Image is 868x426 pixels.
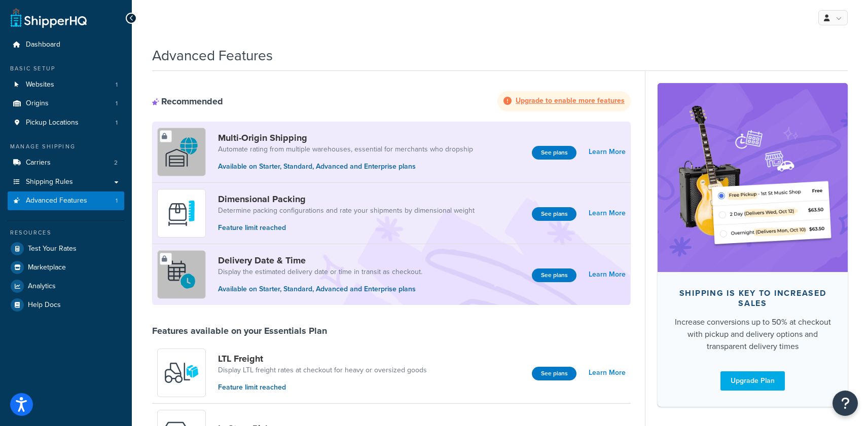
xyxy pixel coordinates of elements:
a: Dimensional Packing [218,193,475,205]
a: Carriers2 [8,153,124,172]
span: 1 [116,99,118,108]
span: Shipping Rules [26,178,73,186]
button: See plans [532,146,576,160]
img: feature-image-bc-upgrade-63323b7e0001f74ee9b4b6549f3fc5de0323d87a30a5703426337501b3dadfb7.png [673,98,833,257]
a: Learn More [589,267,626,282]
li: Carriers [8,153,124,172]
img: DTVBYsAAAAAASUVORK5CYII= [164,196,199,231]
a: Dashboard [8,35,124,54]
a: Pickup Locations1 [8,113,124,132]
li: Advanced Features [8,191,124,210]
span: 2 [114,159,118,167]
li: Pickup Locations [8,113,124,132]
a: Display the estimated delivery date or time in transit as checkout. [218,267,422,277]
span: Test Your Rates [28,245,77,253]
span: 1 [116,119,118,127]
span: Help Docs [28,301,61,309]
button: Open Resource Center [833,391,858,416]
div: Shipping is key to increased sales [674,288,831,308]
a: Analytics [8,277,124,295]
span: Origins [26,99,49,108]
a: Shipping Rules [8,173,124,191]
div: Basic Setup [8,64,124,73]
span: Marketplace [28,263,66,272]
a: Learn More [589,366,626,380]
li: Origins [8,94,124,113]
span: Websites [26,81,54,89]
a: Marketplace [8,258,124,277]
button: See plans [532,207,576,221]
a: Test Your Rates [8,240,124,258]
a: Automate rating from multiple warehouses, essential for merchants who dropship [218,144,473,154]
a: Upgrade Plan [720,371,785,391]
strong: Upgrade to enable more features [516,95,625,106]
a: Websites1 [8,75,124,94]
a: Origins1 [8,94,124,113]
div: Increase conversions up to 50% at checkout with pickup and delivery options and transparent deliv... [674,316,831,353]
button: See plans [532,367,576,380]
p: Available on Starter, Standard, Advanced and Enterprise plans [218,161,473,172]
a: LTL Freight [218,353,427,364]
span: Carriers [26,159,51,167]
span: 1 [116,197,118,205]
p: Available on Starter, Standard, Advanced and Enterprise plans [218,284,422,295]
span: Pickup Locations [26,119,79,127]
p: Feature limit reached [218,222,475,234]
img: y79ZsPf0fXUFUhFXDzUgf+ktZg5F2+ohG75+v3d2s1D9TjoU8PiyCIluIjV41seZevKCRuEjTPPOKHJsQcmKCXGdfprl3L4q7... [164,355,199,391]
button: See plans [532,268,576,282]
div: Manage Shipping [8,142,124,151]
span: 1 [116,81,118,89]
a: Display LTL freight rates at checkout for heavy or oversized goods [218,365,427,375]
a: Delivery Date & Time [218,255,422,266]
a: Multi-Origin Shipping [218,132,473,143]
a: Help Docs [8,296,124,314]
li: Websites [8,75,124,94]
span: Advanced Features [26,197,87,205]
p: Feature limit reached [218,382,427,393]
span: Analytics [28,282,56,291]
div: Recommended [152,96,223,107]
a: Determine packing configurations and rate your shipments by dimensional weight [218,206,475,216]
div: Resources [8,228,124,237]
h1: Advanced Features [152,46,273,65]
a: Learn More [589,206,626,220]
div: Features available on your Essentials Plan [152,325,327,336]
span: Dashboard [26,41,60,49]
a: Learn More [589,145,626,159]
a: Advanced Features1 [8,191,124,210]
